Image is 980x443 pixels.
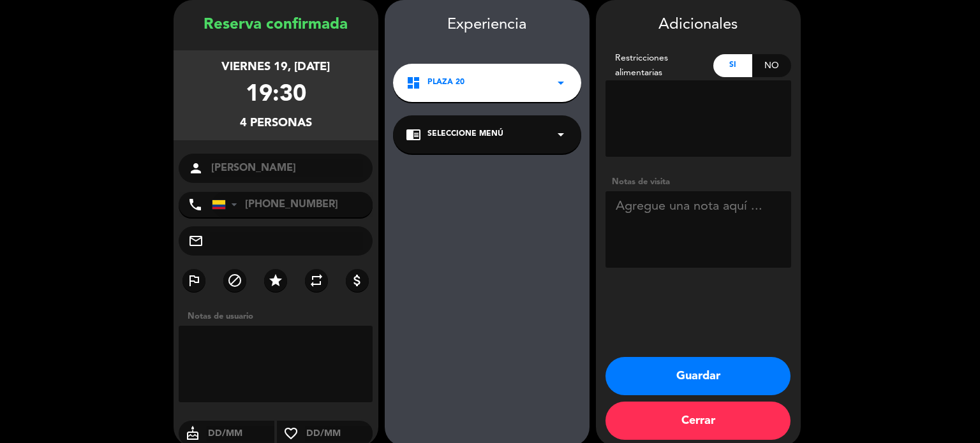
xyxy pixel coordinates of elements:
[427,76,464,89] span: Plaza 20
[186,273,202,288] i: outlined_flag
[179,426,207,441] i: cake
[221,58,330,76] div: viernes 19, [DATE]
[188,233,204,249] i: mail_outline
[305,426,373,442] input: DD/MM
[277,426,305,441] i: favorite_border
[188,197,203,212] i: phone
[174,13,378,38] div: Reserva confirmada
[188,161,204,176] i: person
[309,273,324,288] i: repeat
[181,310,378,323] div: Notas de usuario
[385,13,590,38] div: Experiencia
[605,13,791,38] div: Adicionales
[553,127,568,142] i: arrow_drop_down
[752,54,791,77] div: No
[240,114,312,133] div: 4 personas
[427,128,503,141] span: Seleccione Menú
[713,54,752,77] div: Si
[605,51,714,80] div: Restricciones alimentarias
[605,175,791,189] div: Notas de visita
[268,273,283,288] i: star
[605,402,791,440] button: Cerrar
[406,127,421,142] i: chrome_reader_mode
[406,75,421,91] i: dashboard
[350,273,365,288] i: attach_money
[212,192,242,217] div: Colombia: +57
[227,273,242,288] i: block
[553,75,568,91] i: arrow_drop_down
[246,76,306,114] div: 19:30
[207,426,275,442] input: DD/MM
[605,357,791,395] button: Guardar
